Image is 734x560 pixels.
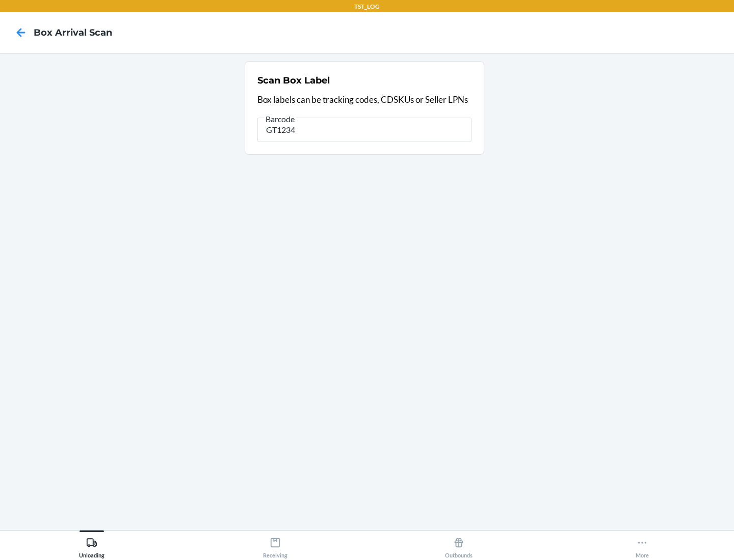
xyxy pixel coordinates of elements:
[257,74,330,87] h2: Scan Box Label
[183,530,367,558] button: Receiving
[636,533,649,558] div: More
[354,2,380,11] p: TST_LOG
[34,26,112,39] h4: Box Arrival Scan
[257,93,471,106] p: Box labels can be tracking codes, CDSKUs or Seller LPNs
[257,118,471,142] input: Barcode
[367,530,550,558] button: Outbounds
[79,533,104,558] div: Unloading
[550,530,734,558] button: More
[445,533,473,558] div: Outbounds
[263,533,287,558] div: Receiving
[264,114,296,124] span: Barcode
